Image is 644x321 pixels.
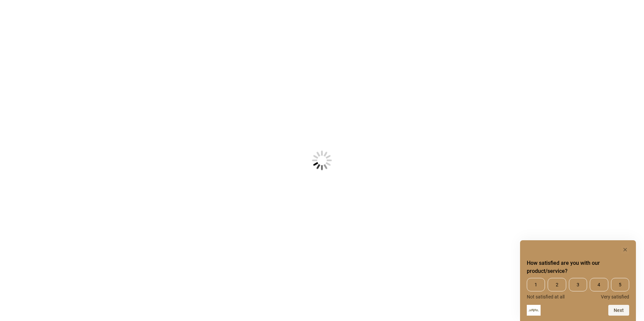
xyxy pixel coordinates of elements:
[611,278,629,291] span: 5
[527,278,545,291] span: 1
[608,305,629,316] button: Next question
[590,278,608,291] span: 4
[527,246,629,316] div: How satisfied are you with our product/service? Select an option from 1 to 5, with 1 being Not sa...
[527,278,629,299] div: How satisfied are you with our product/service? Select an option from 1 to 5, with 1 being Not sa...
[279,117,365,204] img: Loading
[569,278,587,291] span: 3
[548,278,566,291] span: 2
[527,259,629,275] h2: How satisfied are you with our product/service? Select an option from 1 to 5, with 1 being Not sa...
[601,294,629,299] span: Very satisfied
[621,246,629,254] button: Hide survey
[527,294,565,299] span: Not satisfied at all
